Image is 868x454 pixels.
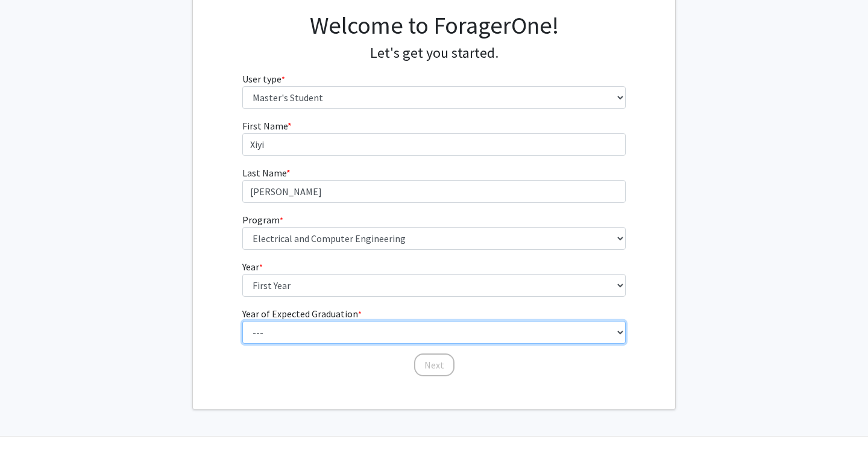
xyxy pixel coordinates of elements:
[242,167,286,179] span: Last Name
[242,120,288,132] span: First Name
[414,353,454,376] button: Next
[242,72,285,86] label: User type
[9,400,51,445] iframe: Chat
[242,306,362,321] label: Year of Expected Graduation
[242,11,626,40] h1: Welcome to ForagerOne!
[242,260,263,274] label: Year
[242,45,626,62] h4: Let's get you started.
[242,213,283,227] label: Program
